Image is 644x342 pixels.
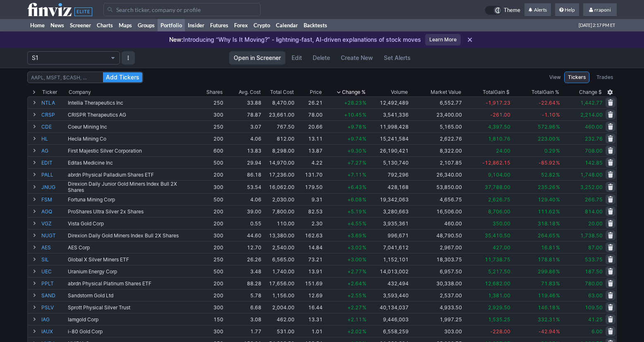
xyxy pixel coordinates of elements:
div: Company [69,88,91,96]
a: Tickers [564,72,589,83]
span: % [556,268,560,275]
td: 23,400.00 [409,108,463,120]
td: 200 [194,217,224,229]
span: % [556,172,560,178]
td: 3.07 [224,120,262,132]
td: 2,967.00 [409,241,463,253]
span: 12,682.00 [485,280,510,287]
span: +6.08 [347,196,362,203]
span: % [556,112,560,118]
span: % [362,100,366,106]
td: 2,622.76 [409,132,463,144]
a: PSLV [41,301,66,313]
div: Sandstorm Gold Ltd [68,292,194,299]
td: 500 [194,156,224,168]
td: 767.50 [262,120,295,132]
span: -1,917.23 [486,100,510,106]
td: 8,322.00 [409,144,463,156]
span: 35,410.50 [485,232,510,239]
td: 14.84 [295,241,323,253]
td: 600 [194,144,224,156]
span: 708.00 [585,148,603,154]
td: 131.70 [295,168,323,180]
span: 232.76 [585,136,603,142]
td: 26.26 [224,253,262,265]
span: 129.40 [538,196,555,203]
span: 235.26 [538,184,555,190]
span: +2.64 [347,280,362,287]
span: % [362,160,366,166]
span: +7.27 [347,160,362,166]
a: rraponi [583,3,617,17]
span: +7.11 [347,172,362,178]
span: % [362,208,366,215]
span: % [362,112,366,118]
td: 7,800.00 [262,205,295,217]
td: 13.87 [295,144,323,156]
td: 2,540.00 [262,241,295,253]
td: 23,661.00 [262,108,295,120]
span: -1.10 [542,112,555,118]
a: NTLA [41,97,66,108]
span: % [362,136,366,142]
span: 4,397.50 [488,124,510,130]
span: 1,442.77 [580,100,603,106]
a: News [48,19,67,31]
span: Theme [504,6,520,15]
td: 300 [194,180,224,193]
td: 7,041,612 [367,241,409,253]
span: % [362,124,366,130]
td: 20.66 [295,120,323,132]
span: +9.74 [347,136,362,142]
td: 5,165.00 [409,120,463,132]
td: 179.50 [295,180,323,193]
span: 63.00 [588,292,603,299]
td: 78.00 [295,108,323,120]
span: -12,862.15 [482,160,510,166]
span: 350.00 [493,220,510,227]
span: 1,738.50 [580,232,603,239]
td: 86.18 [224,168,262,180]
a: Forex [231,19,251,31]
a: Calendar [273,19,301,31]
a: Open in Screener [229,51,285,65]
a: SAND [41,289,66,301]
a: CDE [41,121,66,132]
div: Vista Gold Corp [68,220,194,227]
td: 250 [194,96,224,108]
span: +3.02 [347,244,362,251]
td: 200 [194,241,224,253]
a: Charts [94,19,116,31]
td: 200 [194,205,224,217]
td: 250 [194,253,224,265]
a: Set Alerts [379,51,415,65]
span: rraponi [594,7,611,13]
td: 13.83 [224,144,262,156]
span: % [362,268,366,275]
td: 2,030.00 [262,193,295,205]
span: Change $ [579,88,602,96]
a: Portfolio [158,19,185,31]
td: 1,152,101 [367,253,409,265]
td: 792,296 [367,168,409,180]
td: 6,565.00 [262,253,295,265]
span: 142.85 [585,160,603,166]
span: % [556,124,560,130]
span: % [556,100,560,106]
a: Futures [207,19,231,31]
a: UEC [41,265,66,277]
span: % [362,220,366,227]
td: 500 [194,193,224,205]
span: New: [169,36,183,43]
a: Maps [116,19,135,31]
div: Global X Silver Miners ETF [68,256,194,263]
span: Set Alerts [384,54,411,62]
div: ProShares Ultra Silver 2x Shares [68,208,194,215]
div: Intellia Therapeutics Inc [68,100,194,106]
a: VGZ [41,218,66,229]
span: 223.00 [538,136,555,142]
td: 73.21 [295,253,323,265]
a: EDIT [41,157,66,168]
span: +2.77 [347,268,362,275]
span: 533.75 [585,256,603,263]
